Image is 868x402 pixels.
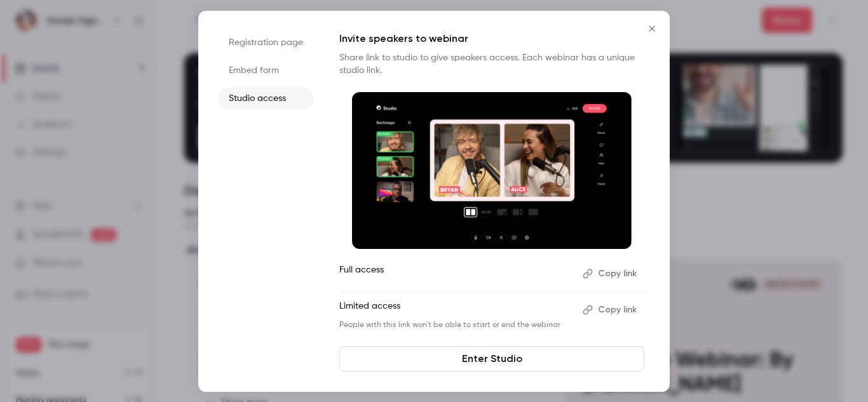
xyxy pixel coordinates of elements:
[339,264,573,284] p: Full access
[578,264,644,284] button: Copy link
[352,92,632,250] img: Invite speakers to webinar
[339,346,644,372] a: Enter Studio
[219,31,314,54] li: Registration page
[339,31,644,46] p: Invite speakers to webinar
[578,300,644,320] button: Copy link
[639,16,665,41] button: Close
[339,51,644,77] p: Share link to studio to give speakers access. Each webinar has a unique studio link.
[339,320,573,330] p: People with this link won't be able to start or end the webinar
[339,300,573,320] p: Limited access
[219,87,314,110] li: Studio access
[219,59,314,82] li: Embed form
